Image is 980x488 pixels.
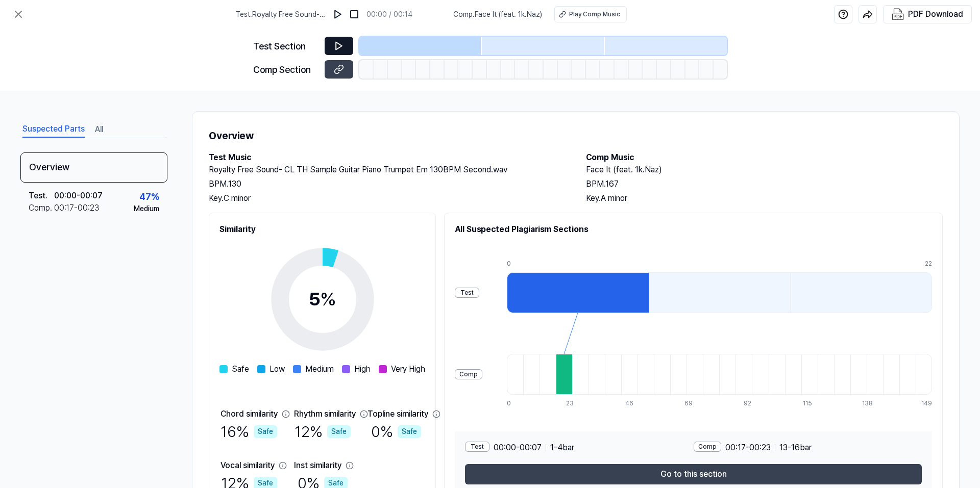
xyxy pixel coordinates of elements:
button: Suspected Parts [22,121,85,138]
div: Comp [694,442,721,452]
img: play [333,9,343,19]
div: Play Comp Music [569,10,620,19]
span: Safe [232,363,249,375]
h2: Face It (feat. 1k.Naz) [586,164,943,176]
div: BPM. 167 [586,178,943,190]
div: 0 [507,399,523,408]
div: 22 [925,259,932,268]
div: 5 [309,286,336,313]
div: Test [465,442,489,452]
div: Safe [327,425,351,438]
div: 46 [625,399,642,408]
span: Low [269,363,285,375]
button: PDF Download [890,6,965,23]
h1: Overview [209,128,943,143]
span: 00:17 - 00:23 [725,442,771,454]
div: Test . [29,190,54,202]
div: Comp . [29,202,54,214]
div: 69 [684,399,701,408]
div: Key. C minor [209,192,566,204]
div: Key. A minor [586,192,943,204]
div: 92 [744,399,760,408]
span: % [320,288,336,310]
div: Test Section [253,39,318,53]
div: 47 % [139,190,159,203]
button: Play Comp Music [554,6,627,22]
div: BPM. 130 [209,178,566,190]
span: 13 - 16 bar [779,442,812,454]
div: Safe [398,425,421,438]
span: Test . Royalty Free Sound- CL TH Sample Guitar Piano Trumpet Em 130BPM Second.wav [236,9,326,20]
button: Go to this section [465,464,922,484]
span: 1 - 4 bar [550,442,574,454]
div: 0 [507,259,649,268]
button: All [95,121,103,138]
div: Comp Section [253,63,318,76]
img: PDF Download [892,8,904,20]
img: share [863,9,873,19]
div: Vocal similarity [220,459,275,472]
div: 00:17 - 00:23 [54,202,100,214]
div: Inst similarity [294,459,341,472]
div: Safe [254,425,277,438]
span: Very High [391,363,425,375]
div: 149 [921,399,932,408]
span: Comp . Face It (feat. 1k.Naz) [453,9,542,20]
span: Medium [305,363,334,375]
h2: Similarity [219,223,425,236]
div: 00:00 - 00:07 [54,190,103,202]
h2: Test Music [209,151,566,164]
div: Topline similarity [367,408,428,420]
div: 12 % [295,420,351,443]
span: 00:00 - 00:07 [494,442,542,454]
div: Overview [20,152,167,183]
div: 00:00 / 00:14 [366,9,412,20]
img: help [838,9,848,19]
div: 138 [862,399,878,408]
div: 0 % [371,420,421,443]
img: stop [349,9,359,19]
div: Rhythm similarity [294,408,356,420]
div: Medium [134,203,159,214]
div: Test [455,288,479,298]
div: Chord similarity [220,408,278,420]
h2: All Suspected Plagiarism Sections [455,223,932,236]
h2: Royalty Free Sound- CL TH Sample Guitar Piano Trumpet Em 130BPM Second.wav [209,164,566,176]
div: 23 [566,399,582,408]
span: High [354,363,371,375]
div: Comp [455,369,482,379]
div: 16 % [220,420,277,443]
h2: Comp Music [586,151,943,164]
div: PDF Download [908,8,963,21]
div: 115 [803,399,819,408]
